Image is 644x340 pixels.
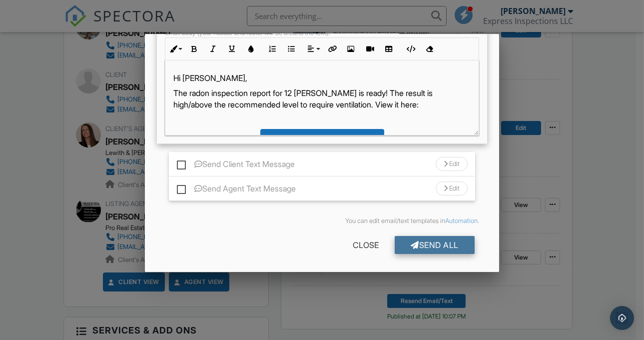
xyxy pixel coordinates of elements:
button: Unordered List [282,39,301,58]
div: Close [337,236,395,254]
div: Send All [395,236,475,254]
label: Send Agent Text Message [177,184,296,196]
button: Inline Style [165,39,184,58]
label: Send Client Text Message [177,159,295,172]
p: The radon inspection report for 12 [PERSON_NAME] is ready! The result is high/above the recommend... [173,87,471,110]
button: Ordered List [263,39,282,58]
div: Edit [436,181,468,195]
button: Align [303,39,322,58]
button: Insert Link (Ctrl+K) [322,39,341,58]
div: You can edit email/text templates in . [165,217,479,225]
button: Italic (Ctrl+I) [203,39,222,58]
p: Hi [PERSON_NAME], [173,72,471,83]
label: Email body (your header and footer will be around the text): [165,29,330,36]
button: Underline (Ctrl+U) [222,39,241,58]
div: View Home Inspection Report [260,129,384,156]
div: Open Intercom Messenger [610,306,634,330]
div: Edit [436,157,468,171]
button: Colors [241,39,260,58]
button: Bold (Ctrl+B) [184,39,203,58]
a: Automation [445,217,478,224]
